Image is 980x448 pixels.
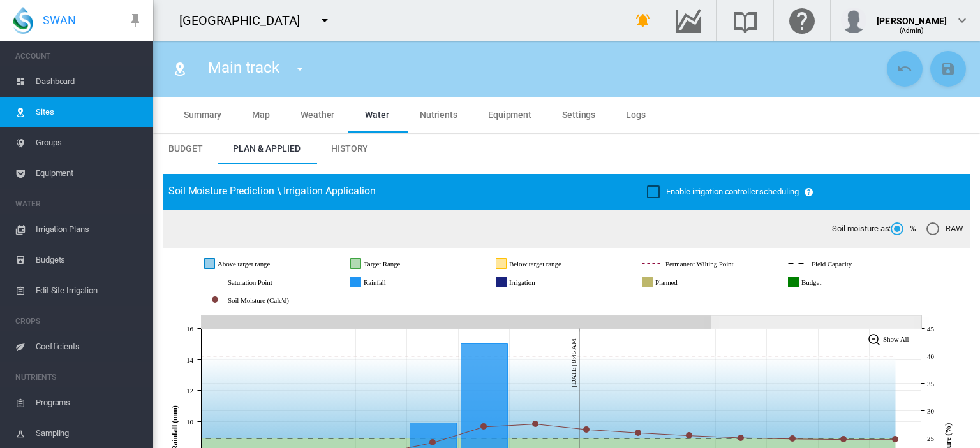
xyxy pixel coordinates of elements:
[700,311,722,333] g: Zoom chart using cursor arrows
[562,110,595,120] span: Settings
[841,8,866,33] img: profile.jpg
[910,311,932,333] g: Zoom chart using cursor arrows
[36,158,143,189] span: Equipment
[930,51,966,87] button: Save Changes
[43,12,76,28] span: SWAN
[642,277,718,289] g: Planned
[292,61,308,76] md-icon: icon-menu-down
[630,8,656,33] button: icon-bell-ring
[496,258,611,270] g: Below target range
[331,143,368,154] span: History
[927,352,934,359] tspan: 40
[365,110,389,120] span: Water
[36,97,143,127] span: Sites
[205,258,320,270] g: Above target range
[927,324,934,332] tspan: 45
[13,7,33,34] img: SWAN-Landscape-Logo-Colour-drop.png
[832,223,891,235] span: Soil moisture as:
[168,143,202,154] span: Budget
[738,435,743,440] circle: Soil Moisture (Calc'd) Thu 14 Aug, 2025 25.1
[488,110,531,120] span: Equipment
[15,311,143,331] span: CROPS
[635,430,641,435] circle: Soil Moisture (Calc'd) Tue 12 Aug, 2025 26
[584,427,589,432] circle: Soil Moisture (Calc'd) Mon 11 Aug, 2025 26.6
[317,13,332,28] md-icon: icon-menu-down
[36,387,143,418] span: Programs
[168,185,376,197] span: Soil Moisture Prediction \ Irrigation Application
[205,277,319,289] g: Saturation Point
[36,127,143,158] span: Groups
[954,13,970,28] md-icon: icon-chevron-down
[15,194,143,214] span: WATER
[887,51,923,87] button: Cancel Changes
[351,258,445,270] g: Target Range
[481,424,486,429] circle: Soil Moisture (Calc'd) Sat 09 Aug, 2025 27.1
[642,258,785,270] g: Permanent Wilting Point
[287,56,313,82] button: icon-menu-down
[927,379,934,387] tspan: 35
[186,324,193,332] tspan: 16
[233,143,301,154] span: Plan & Applied
[635,13,651,28] md-icon: icon-bell-ring
[687,433,692,438] circle: Soil Moisture (Calc'd) Wed 13 Aug, 2025 25.5
[570,338,577,387] tspan: [DATE] 8:45 AM
[730,13,761,28] md-icon: Search the knowledge base
[15,367,143,387] span: NUTRIENTS
[186,417,193,425] tspan: 10
[172,61,188,76] md-icon: icon-map-marker-radius
[647,186,798,198] md-checkbox: Enable irrigation controller scheduling
[626,110,646,120] span: Logs
[128,13,143,28] md-icon: icon-pin
[420,110,457,120] span: Nutrients
[841,437,846,442] circle: Soil Moisture (Calc'd) Sat 16 Aug, 2025 24.8
[926,223,963,235] md-radio-button: RAW
[877,10,947,22] div: [PERSON_NAME]
[891,223,916,235] md-radio-button: %
[790,436,795,441] circle: Soil Moisture (Calc'd) Fri 15 Aug, 2025 24.9
[900,27,924,34] span: (Admin)
[893,437,898,442] circle: Soil Moisture (Calc'd) Sun 17 Aug, 2025 24.8
[205,294,337,307] g: Soil Moisture (Calc'd)
[673,13,704,28] md-icon: Go to the Data Hub
[351,277,424,289] g: Rainfall
[927,407,934,414] tspan: 30
[301,110,334,120] span: Weather
[36,214,143,245] span: Irrigation Plans
[496,277,577,289] g: Irrigation
[940,61,956,76] md-icon: icon-content-save
[167,56,193,82] button: Click to go to list of Sites
[208,59,279,76] span: Main track
[789,258,896,270] g: Field Capacity
[312,8,338,33] button: icon-menu-down
[186,386,193,394] tspan: 12
[36,66,143,97] span: Dashboard
[927,434,934,442] tspan: 25
[184,110,221,120] span: Summary
[533,421,538,426] circle: Soil Moisture (Calc'd) Sun 10 Aug, 2025 27.6
[186,356,193,363] tspan: 14
[666,187,798,196] span: Enable irrigation controller scheduling
[789,277,862,289] g: Budget
[36,331,143,362] span: Coefficients
[897,61,912,76] md-icon: icon-undo
[430,440,435,445] circle: Soil Moisture (Calc'd) Fri 08 Aug, 2025 24.2
[787,13,817,28] md-icon: Click here for help
[36,245,143,275] span: Budgets
[252,110,270,120] span: Map
[883,335,909,343] tspan: Show All
[179,11,311,29] div: [GEOGRAPHIC_DATA]
[711,315,921,328] rect: Zoom chart using cursor arrows
[15,46,143,66] span: ACCOUNT
[36,275,143,306] span: Edit Site Irrigation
